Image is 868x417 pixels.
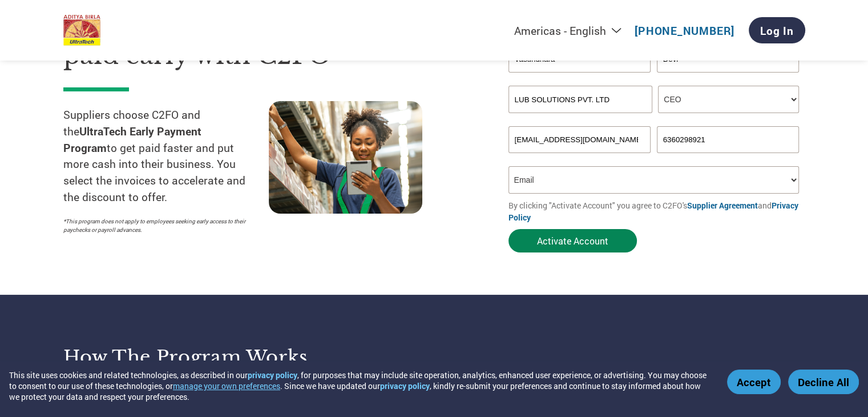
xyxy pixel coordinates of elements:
[508,74,651,81] div: Invalid first name or first name is too long
[63,217,257,234] p: *This program does not apply to employees seeking early access to their paychecks or payroll adva...
[63,107,269,206] p: Suppliers choose C2FO and the to get paid faster and put more cash into their business. You selec...
[63,124,201,155] strong: UltraTech Early Payment Program
[508,200,798,223] a: Privacy Policy
[508,86,652,113] input: Your company name*
[687,200,758,211] a: Supplier Agreement
[749,17,805,43] a: Log In
[63,346,420,368] h3: How the program works
[508,126,651,153] input: Invalid Email format
[508,114,800,122] div: Invalid company name or company name is too long
[248,370,297,380] a: privacy policy
[9,370,710,402] div: This site uses cookies and related technologies, as described in our , for purposes that may incl...
[380,380,430,391] a: privacy policy
[727,370,781,394] button: Accept
[657,154,800,162] div: Inavlid Phone Number
[657,126,800,153] input: Phone*
[173,380,280,391] button: manage your own preferences
[508,199,805,223] p: By clicking "Activate Account" you agree to C2FO's and
[508,229,637,252] button: Activate Account
[508,154,651,162] div: Inavlid Email Address
[635,23,734,38] a: [PHONE_NUMBER]
[657,74,800,81] div: Invalid last name or last name is too long
[658,86,799,113] select: Title/Role
[269,101,422,214] img: supply chain worker
[63,15,101,46] img: UltraTech
[788,370,859,394] button: Decline All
